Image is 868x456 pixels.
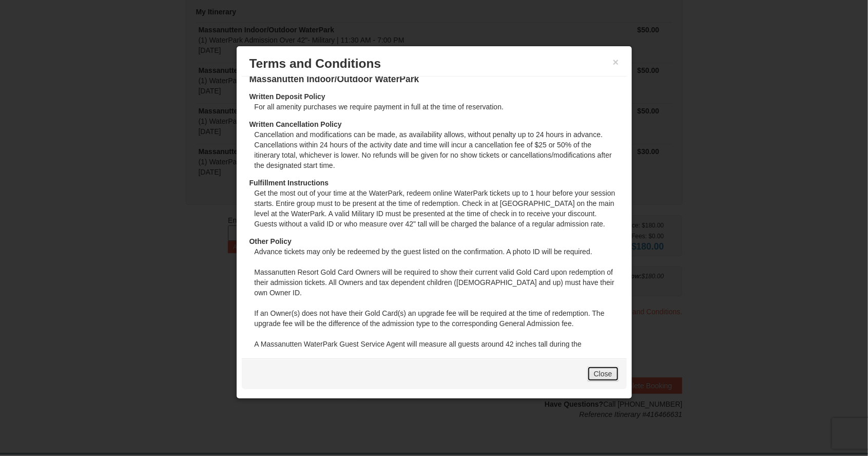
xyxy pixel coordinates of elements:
[587,366,619,382] a: Close
[249,178,619,188] dt: Fulfillment Instructions
[255,129,619,178] dd: Cancellation and modifications can be made, as availability allows, without penalty up to 24 hour...
[255,188,619,236] dd: Get the most out of your time at the WaterPark, redeem online WaterPark tickets up to 1 hour befo...
[249,91,619,102] dt: Written Deposit Policy
[249,119,619,129] dt: Written Cancellation Policy
[249,56,619,71] h3: Terms and Conditions
[255,102,619,119] dd: For all amenity purchases we require payment in full at the time of reservation.
[249,74,619,84] h4: Massanutten Indoor/Outdoor WaterPark
[613,57,619,67] button: ×
[255,246,619,408] dd: Advance tickets may only be redeemed by the guest listed on the confirmation. A photo ID will be ...
[249,236,619,246] dt: Other Policy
